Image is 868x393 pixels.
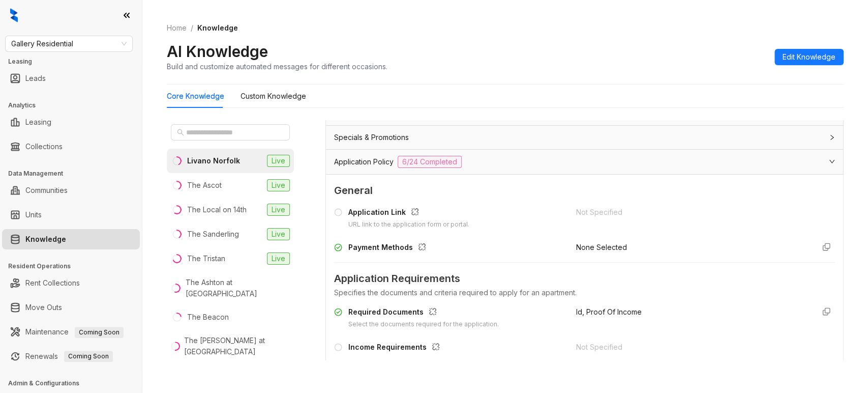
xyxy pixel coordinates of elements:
a: Home [165,22,189,34]
div: The [PERSON_NAME] at [GEOGRAPHIC_DATA] [184,335,290,357]
a: Communities [25,180,68,201]
a: Collections [25,136,63,157]
h2: AI Knowledge [167,42,268,61]
h3: Admin & Configurations [8,379,142,388]
span: Application Policy [334,156,394,167]
li: Renewals [2,346,140,367]
div: Not Specified [576,207,806,218]
span: Specials & Promotions [334,132,409,143]
a: Rent Collections [25,273,80,293]
span: Application Requirements [334,271,835,287]
div: URL link to the application form or portal. [348,220,469,230]
a: Leads [25,68,46,89]
div: Specifies the documents and criteria required to apply for an apartment. [334,287,835,298]
div: Build and customize automated messages for different occasions. [167,61,387,72]
div: Required Documents [348,306,499,320]
button: Edit Knowledge [774,49,844,65]
li: Collections [2,136,140,157]
span: Live [267,204,290,216]
li: Knowledge [2,229,140,249]
div: Livano Norfolk [187,155,240,166]
span: search [177,129,184,136]
div: Select the documents required for the application. [348,320,499,329]
li: Move Outs [2,297,140,318]
div: Core Knowledge [167,91,224,102]
span: Live [267,155,290,167]
span: Edit Knowledge [783,51,835,63]
div: The Tristan [187,253,225,264]
span: Gallery Residential [11,36,127,51]
div: The Sanderling [187,229,239,240]
li: Maintenance [2,322,140,342]
span: None Selected [576,243,627,251]
li: / [191,22,193,34]
h3: Resident Operations [8,262,142,271]
span: Coming Soon [64,351,113,362]
a: Knowledge [25,229,66,249]
h3: Data Management [8,169,142,178]
li: Leasing [2,112,140,132]
h3: Leasing [8,57,142,66]
div: Application Policy6/24 Completed [326,150,843,174]
h3: Analytics [8,101,142,110]
li: Leads [2,68,140,89]
img: logo [10,8,18,22]
a: Units [25,205,42,225]
div: The Beacon [187,312,229,323]
li: Rent Collections [2,273,140,293]
a: Leasing [25,112,51,132]
li: Communities [2,180,140,201]
div: Payment Methods [348,242,430,255]
div: Application Link [348,207,469,220]
span: Live [267,228,290,240]
span: General [334,183,835,199]
div: Not Specified [576,342,806,353]
span: 6/24 Completed [398,156,462,168]
span: Live [267,179,290,191]
a: RenewalsComing Soon [25,346,113,367]
div: The Ascot [187,180,222,191]
li: Units [2,205,140,225]
div: Specials & Promotions [326,126,843,149]
div: Income Requirements [348,342,444,355]
span: Id, Proof Of Income [576,307,642,316]
span: collapsed [829,134,835,141]
div: The Local on 14th [187,204,247,215]
span: Live [267,252,290,265]
div: Custom Knowledge [241,91,306,102]
span: Coming Soon [75,327,124,338]
span: expanded [829,158,835,164]
span: Knowledge [197,23,238,32]
div: The Ashton at [GEOGRAPHIC_DATA] [186,277,290,299]
a: Move Outs [25,297,62,318]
